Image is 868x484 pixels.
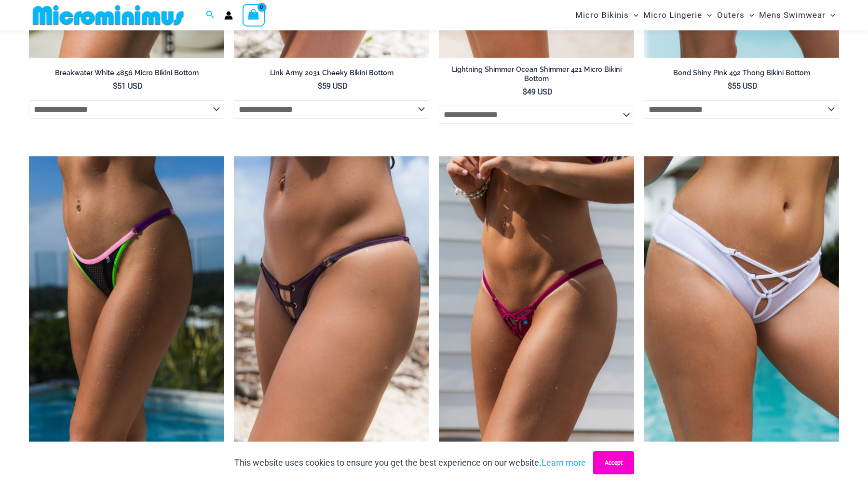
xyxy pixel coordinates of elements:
[643,3,702,27] span: Micro Lingerie
[318,81,348,91] bdi: 59 USD
[29,156,224,449] img: Reckless Neon Crush Black Neon 296 Cheeky 02
[234,156,429,449] img: Link Plum 2031 Cheeky 03
[29,68,224,81] a: Breakwater White 4856 Micro Bikini Bottom
[224,11,233,20] a: Account icon link
[745,3,754,27] span: Menu Toggle
[728,81,758,91] bdi: 55 USD
[234,68,429,78] h2: Link Army 2031 Cheeky Bikini Bottom
[29,4,188,26] img: MM SHOP LOGO FLAT
[29,68,224,78] h2: Breakwater White 4856 Micro Bikini Bottom
[439,65,634,83] h2: Lightning Shimmer Ocean Shimmer 421 Micro Bikini Bottom
[593,451,634,474] button: Accept
[728,81,732,91] span: $
[717,3,745,27] span: Outers
[571,1,839,29] nav: Site Navigation
[234,456,586,470] p: This website uses cookies to ensure you get the best experience on our website.
[644,68,839,78] h2: Bond Shiny Pink 492 Thong Bikini Bottom
[759,3,826,27] span: Mens Swimwear
[318,81,322,91] span: $
[243,4,265,26] a: View Shopping Cart, empty
[573,3,641,27] a: Micro BikinisMenu ToggleMenu Toggle
[629,3,638,27] span: Menu Toggle
[523,87,527,96] span: $
[826,3,835,27] span: Menu Toggle
[542,457,586,468] a: Learn more
[523,87,553,96] bdi: 49 USD
[113,81,143,91] bdi: 51 USD
[641,3,714,27] a: Micro LingerieMenu ToggleMenu Toggle
[644,156,839,449] a: Breakwater White 4956 Shorts 01Breakwater White 341 Top 4956 Shorts 04Breakwater White 341 Top 49...
[575,3,629,27] span: Micro Bikinis
[234,68,429,81] a: Link Army 2031 Cheeky Bikini Bottom
[439,156,634,449] img: Breakwater Berry Pink 4856 micro 02
[715,3,757,27] a: OutersMenu ToggleMenu Toggle
[206,9,215,21] a: Search icon link
[644,68,839,81] a: Bond Shiny Pink 492 Thong Bikini Bottom
[439,156,634,449] a: Breakwater Berry Pink 4856 micro 02Breakwater Berry Pink 4856 micro 01Breakwater Berry Pink 4856 ...
[644,156,839,449] img: Breakwater White 4956 Shorts 01
[113,81,117,91] span: $
[702,3,712,27] span: Menu Toggle
[29,156,224,449] a: Reckless Neon Crush Black Neon 296 Cheeky 02Reckless Neon Crush Black Neon 296 Cheeky 01Reckless ...
[439,65,634,87] a: Lightning Shimmer Ocean Shimmer 421 Micro Bikini Bottom
[757,3,838,27] a: Mens SwimwearMenu ToggleMenu Toggle
[234,156,429,449] a: Link Plum 2031 Cheeky 03Link Plum 2031 Cheeky 04Link Plum 2031 Cheeky 04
